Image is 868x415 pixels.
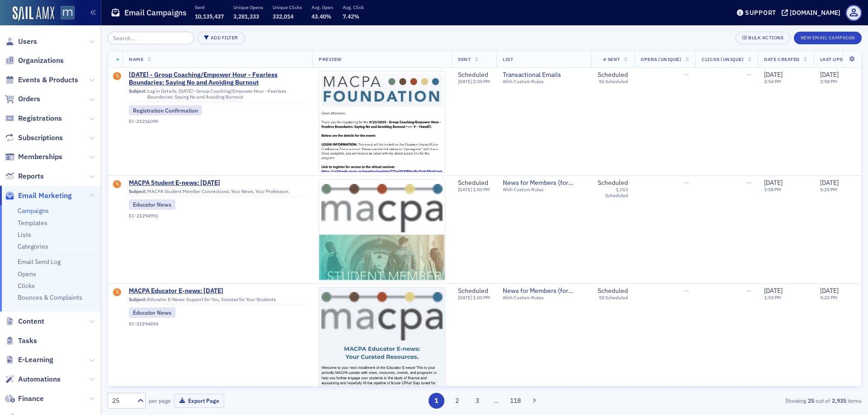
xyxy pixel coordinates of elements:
[129,105,202,115] div: Registration Confirmation
[5,191,72,201] a: Email Marketing
[5,355,53,365] a: E-Learning
[684,287,689,295] span: —
[18,270,36,278] a: Opens
[129,321,306,327] div: EC-21294854
[794,32,862,44] button: New Email Campaign
[319,71,445,349] img: email-preview-2967.jpeg
[764,71,783,79] span: [DATE]
[18,394,44,404] span: Finance
[503,71,585,79] a: Transactional Emails
[846,5,862,21] span: Profile
[598,187,628,198] div: 1,013 Scheduled
[5,316,44,326] a: Content
[782,9,844,16] button: [DOMAIN_NAME]
[503,295,585,301] div: With Custom Rules
[18,219,47,227] a: Templates
[113,180,121,189] div: Draft
[129,189,146,194] span: Subject:
[113,72,121,81] div: Draft
[18,258,61,266] a: Email Send Log
[470,393,486,409] button: 3
[113,288,121,297] div: Draft
[273,4,302,10] p: Unique Clicks
[684,71,689,79] span: —
[746,287,751,295] span: —
[490,396,503,405] span: …
[503,79,585,85] div: With Custom Rules
[458,71,490,79] div: Scheduled
[233,13,259,20] span: 3,281,333
[18,374,61,384] span: Automations
[764,56,799,62] span: Date Created
[18,152,62,162] span: Memberships
[343,4,364,10] p: Avg. Click
[54,6,75,21] a: View Homepage
[197,32,245,44] button: Add Filter
[503,56,513,62] span: List
[5,152,62,162] a: Memberships
[195,4,224,10] p: Sent
[820,56,855,62] span: Last Updated
[5,394,44,404] a: Finance
[684,179,689,187] span: —
[129,88,146,100] span: Subject:
[18,242,48,250] a: Categories
[820,186,837,193] time: 5:25 PM
[503,179,585,187] a: News for Members (for members only)
[108,32,194,44] input: Search…
[598,71,628,79] div: Scheduled
[458,78,473,85] span: [DATE]
[129,179,306,187] a: MACPA Student E-news: [DATE]
[18,133,63,143] span: Subscriptions
[790,9,840,17] div: [DOMAIN_NAME]
[617,396,862,405] div: Showing out of items
[764,294,781,301] time: 1:55 PM
[13,6,54,21] img: SailAMX
[149,396,171,405] label: per page
[830,396,848,405] strong: 2,935
[458,186,473,193] span: [DATE]
[18,336,37,346] span: Tasks
[129,297,146,302] span: Subject:
[18,355,53,365] span: E-Learning
[764,186,781,193] time: 3:58 PM
[233,4,263,10] p: Unique Opens
[18,282,35,290] a: Clicks
[599,79,628,85] div: 56 Scheduled
[508,393,524,409] button: 118
[129,189,306,197] div: MACPA Student Member Connections: Your News. Your Profession.
[820,287,839,295] span: [DATE]
[129,287,306,295] a: MACPA Educator E-news: [DATE]
[736,32,790,44] button: Bulk Actions
[18,207,49,215] a: Campaigns
[18,75,78,85] span: Events & Products
[473,294,490,301] span: 1:00 PM
[764,78,781,85] time: 2:54 PM
[124,7,187,18] h1: Email Campaigns
[764,287,783,295] span: [DATE]
[129,213,306,219] div: EC-21294951
[343,13,359,20] span: 7.42%
[129,56,143,62] span: Name
[5,374,61,384] a: Automations
[5,171,44,181] a: Reports
[61,6,75,20] img: SailAMX
[5,37,37,47] a: Users
[429,393,444,409] button: 1
[599,295,628,301] div: 58 Scheduled
[764,179,783,187] span: [DATE]
[503,187,585,193] div: With Custom Rules
[598,287,628,295] div: Scheduled
[458,294,473,301] span: [DATE]
[5,75,78,85] a: Events & Products
[311,4,333,10] p: Avg. Open
[820,294,837,301] time: 5:22 PM
[273,13,293,20] span: 332,014
[5,133,63,143] a: Subscriptions
[748,35,783,40] div: Bulk Actions
[129,71,306,87] a: [DATE] - Group Coaching/Empower Hour - Fearless Boundaries: Saying No and Avoiding Burnout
